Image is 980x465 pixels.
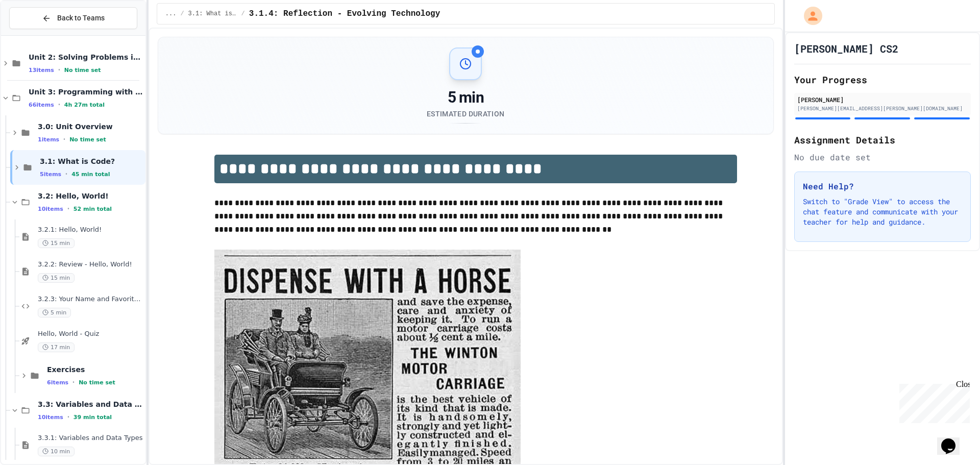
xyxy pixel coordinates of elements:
span: 4h 27m total [64,102,105,108]
span: 52 min total [73,206,112,212]
div: Chat with us now!Close [4,4,70,65]
span: Exercises [47,365,143,374]
span: 1 items [38,136,59,143]
h2: Assignment Details [794,133,971,147]
div: Estimated Duration [427,109,504,119]
span: 3.2: Hello, World! [38,191,143,201]
span: / [241,10,245,18]
span: • [67,413,69,421]
span: No time set [79,379,115,386]
span: 3.1.4: Reflection - Evolving Technology [249,8,440,20]
span: 45 min total [71,171,110,178]
span: • [65,170,67,178]
span: 15 min [38,238,75,248]
div: [PERSON_NAME] [797,95,968,104]
span: / [180,10,184,18]
span: 3.1: What is Code? [188,10,237,18]
span: ... [165,10,177,18]
span: 13 items [29,67,54,74]
span: 6 items [47,379,68,386]
h2: Your Progress [794,72,971,87]
span: 5 items [40,171,61,178]
span: 3.3: Variables and Data Types [38,400,143,409]
div: 5 min [427,88,504,107]
span: 10 items [38,206,63,212]
span: No time set [69,136,106,143]
span: 3.0: Unit Overview [38,122,143,131]
span: 10 min [38,447,75,456]
span: Unit 3: Programming with Python [29,87,143,96]
iframe: chat widget [937,424,970,455]
span: 3.3.1: Variables and Data Types [38,434,143,443]
div: No due date set [794,151,971,163]
span: 66 items [29,102,54,108]
span: 3.2.3: Your Name and Favorite Movie [38,295,143,304]
span: 3.1: What is Code? [40,157,143,166]
span: • [58,66,60,74]
span: 5 min [38,308,71,317]
div: [PERSON_NAME][EMAIL_ADDRESS][PERSON_NAME][DOMAIN_NAME] [797,105,968,112]
span: • [67,205,69,213]
div: My Account [793,4,825,28]
span: • [58,101,60,109]
span: Hello, World - Quiz [38,330,143,338]
span: 3.2.1: Hello, World! [38,226,143,234]
span: 10 items [38,414,63,421]
span: 3.2.2: Review - Hello, World! [38,260,143,269]
span: 39 min total [73,414,112,421]
span: 15 min [38,273,75,283]
span: • [63,135,65,143]
h1: [PERSON_NAME] CS2 [794,41,898,56]
span: Unit 2: Solving Problems in Computer Science [29,53,143,62]
span: • [72,378,75,386]
button: Back to Teams [9,7,137,29]
p: Switch to "Grade View" to access the chat feature and communicate with your teacher for help and ... [803,197,962,227]
span: No time set [64,67,101,74]
span: 17 min [38,342,75,352]
span: Back to Teams [57,13,105,23]
iframe: chat widget [895,380,970,423]
h3: Need Help? [803,180,962,192]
